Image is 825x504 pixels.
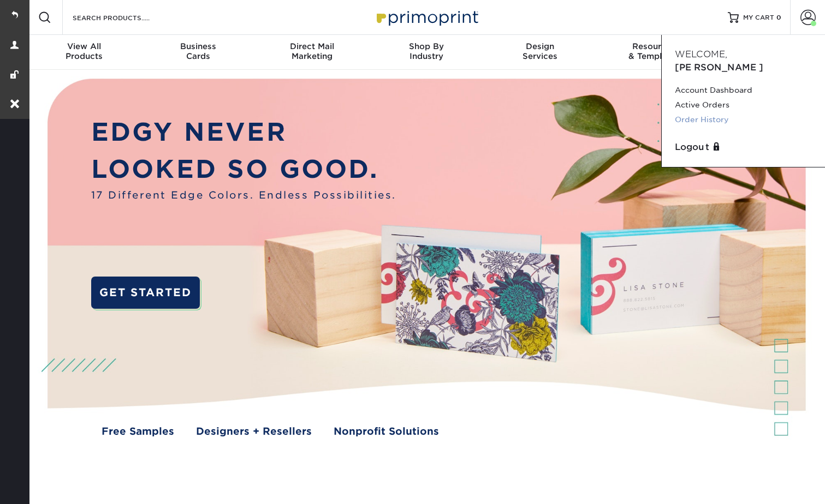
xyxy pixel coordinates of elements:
[255,41,369,61] div: Marketing
[675,112,812,127] a: Order History
[141,35,256,70] a: BusinessCards
[675,62,763,73] span: [PERSON_NAME]
[27,35,141,70] a: View AllProducts
[597,41,711,61] div: & Templates
[255,35,369,70] a: Direct MailMarketing
[27,41,141,51] span: View All
[372,5,481,29] img: Primoprint
[334,424,439,439] a: Nonprofit Solutions
[597,35,711,70] a: Resources& Templates
[776,14,781,21] span: 0
[91,113,396,151] p: EDGY NEVER
[72,11,178,24] input: SEARCH PRODUCTS.....
[141,41,256,61] div: Cards
[743,13,774,22] span: MY CART
[675,49,727,59] span: Welcome,
[597,41,711,51] span: Resources
[369,41,483,61] div: Industry
[141,41,256,51] span: Business
[675,98,812,112] a: Active Orders
[675,83,812,98] a: Account Dashboard
[369,35,483,70] a: Shop ByIndustry
[91,151,396,188] p: LOOKED SO GOOD.
[196,424,312,439] a: Designers + Resellers
[91,188,396,202] span: 17 Different Edge Colors. Endless Possibilities.
[483,41,597,51] span: Design
[91,277,200,309] a: GET STARTED
[483,41,597,61] div: Services
[27,41,141,61] div: Products
[255,41,369,51] span: Direct Mail
[675,141,812,154] a: Logout
[102,424,174,439] a: Free Samples
[483,35,597,70] a: DesignServices
[369,41,483,51] span: Shop By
